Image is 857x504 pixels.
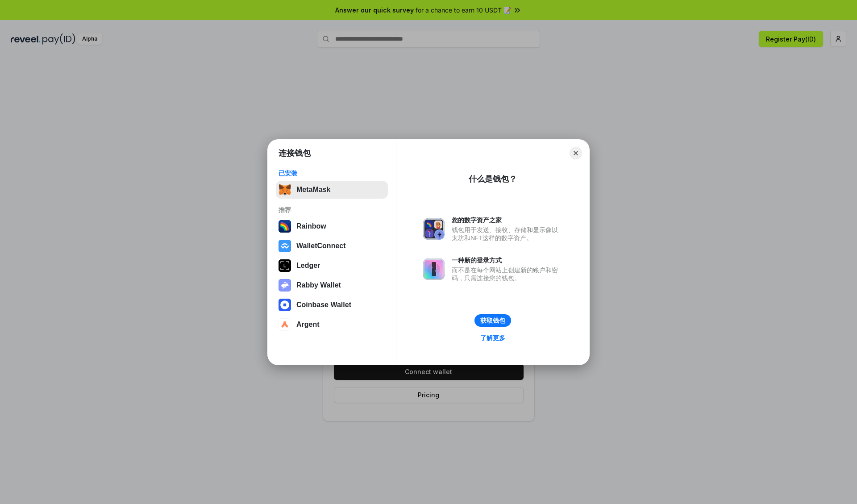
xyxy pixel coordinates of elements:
[452,216,562,224] div: 您的数字资产之家
[279,206,385,214] div: 推荐
[296,242,346,250] div: WalletConnect
[279,299,291,311] img: svg+xml,%3Csvg%20width%3D%2228%22%20height%3D%2228%22%20viewBox%3D%220%200%2028%2028%22%20fill%3D...
[276,316,388,333] button: Argent
[279,183,291,196] img: svg+xml,%3Csvg%20fill%3D%22none%22%20height%3D%2233%22%20viewBox%3D%220%200%2035%2033%22%20width%...
[276,217,388,235] button: Rainbow
[279,279,291,292] img: svg+xml,%3Csvg%20xmlns%3D%22http%3A%2F%2Fwww.w3.org%2F2000%2Fsvg%22%20fill%3D%22none%22%20viewBox...
[452,256,562,264] div: 一种新的登录方式
[296,301,351,309] div: Coinbase Wallet
[296,321,320,329] div: Argent
[474,314,511,327] button: 获取钱包
[423,218,445,240] img: svg+xml,%3Csvg%20xmlns%3D%22http%3A%2F%2Fwww.w3.org%2F2000%2Fsvg%22%20fill%3D%22none%22%20viewBox...
[279,318,291,331] img: svg+xml,%3Csvg%20width%3D%2228%22%20height%3D%2228%22%20viewBox%3D%220%200%2028%2028%22%20fill%3D...
[469,174,517,184] div: 什么是钱包？
[296,281,341,289] div: Rabby Wallet
[296,186,330,194] div: MetaMask
[279,240,291,252] img: svg+xml,%3Csvg%20width%3D%2228%22%20height%3D%2228%22%20viewBox%3D%220%200%2028%2028%22%20fill%3D...
[279,169,385,177] div: 已安装
[296,222,326,230] div: Rainbow
[480,334,505,342] div: 了解更多
[480,317,505,325] div: 获取钱包
[570,147,582,159] button: Close
[276,237,388,255] button: WalletConnect
[276,181,388,199] button: MetaMask
[276,276,388,294] button: Rabby Wallet
[279,148,311,158] h1: 连接钱包
[296,262,320,270] div: Ledger
[475,332,511,344] a: 了解更多
[423,258,445,280] img: svg+xml,%3Csvg%20xmlns%3D%22http%3A%2F%2Fwww.w3.org%2F2000%2Fsvg%22%20fill%3D%22none%22%20viewBox...
[452,226,562,242] div: 钱包用于发送、接收、存储和显示像以太坊和NFT这样的数字资产。
[276,296,388,314] button: Coinbase Wallet
[279,259,291,272] img: svg+xml,%3Csvg%20xmlns%3D%22http%3A%2F%2Fwww.w3.org%2F2000%2Fsvg%22%20width%3D%2228%22%20height%3...
[279,220,291,233] img: svg+xml,%3Csvg%20width%3D%22120%22%20height%3D%22120%22%20viewBox%3D%220%200%20120%20120%22%20fil...
[452,266,562,282] div: 而不是在每个网站上创建新的账户和密码，只需连接您的钱包。
[276,257,388,275] button: Ledger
